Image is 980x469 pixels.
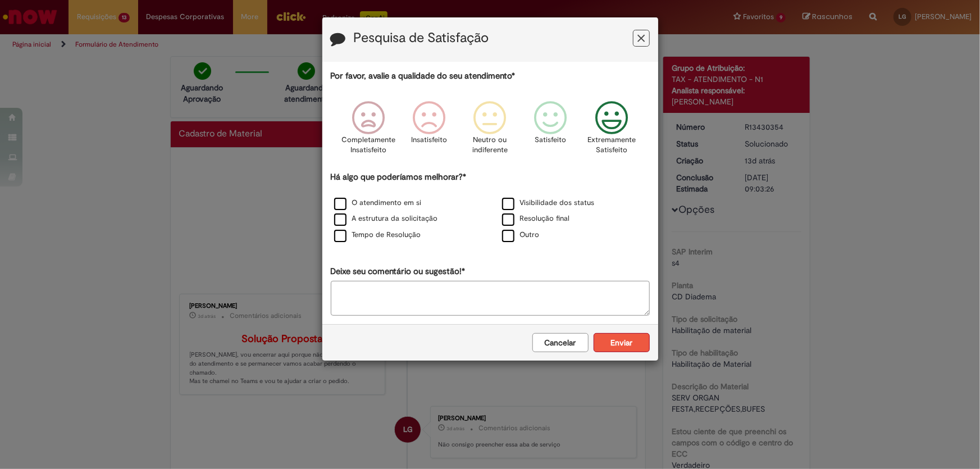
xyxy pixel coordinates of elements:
[502,198,595,208] label: Visibilidade dos status
[331,70,516,82] label: Por favor, avalie a qualidade do seu atendimento*
[587,135,636,156] p: Extremamente Satisfeito
[502,230,540,240] label: Outro
[341,135,395,156] p: Completamente Insatisfeito
[461,93,518,170] div: Neutro ou indiferente
[331,266,466,277] label: Deixe seu comentário ou sugestão!*
[334,230,421,240] label: Tempo de Resolução
[522,93,580,170] div: Satisfeito
[334,198,422,208] label: O atendimento em si
[583,93,640,170] div: Extremamente Satisfeito
[340,93,397,170] div: Completamente Insatisfeito
[400,93,458,170] div: Insatisfeito
[535,135,567,145] p: Satisfeito
[354,31,489,45] label: Pesquisa de Satisfação
[334,213,438,224] label: A estrutura da solicitação
[594,333,650,352] button: Enviar
[331,171,650,244] div: Há algo que poderíamos melhorar?*
[532,333,589,352] button: Cancelar
[411,135,447,145] p: Insatisfeito
[470,135,510,156] p: Neutro ou indiferente
[502,213,570,224] label: Resolução final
